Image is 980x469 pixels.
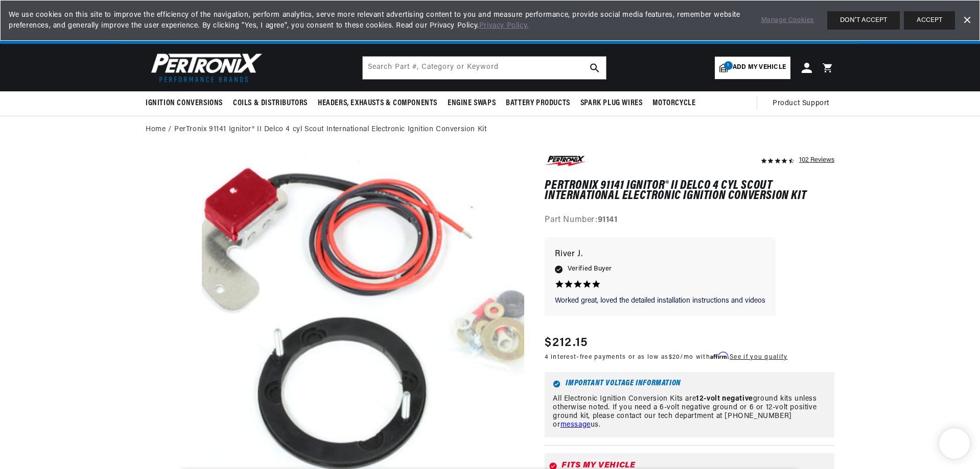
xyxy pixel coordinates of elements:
[959,13,974,28] a: Dismiss Banner
[555,296,765,306] p: Worked great, loved the detailed installation instructions and videos
[146,124,166,135] a: Home
[233,98,308,109] span: Coils & Distributors
[561,421,591,429] a: message
[545,352,787,362] p: 4 interest-free payments or as low as /mo with .
[568,263,612,275] span: Verified Buyer
[598,216,618,224] strong: 91141
[647,91,701,115] summary: Motorcycle
[773,91,834,116] summary: Product Support
[652,98,695,109] span: Motorcycle
[545,181,834,202] h1: PerTronix 91141 Ignitor® II Delco 4 cyl Scout International Electronic Ignition Conversion Kit
[724,61,733,70] span: 1
[553,395,826,429] p: All Electronic Ignition Conversion Kits are ground kits unless otherwise noted. If you need a 6-v...
[228,91,313,115] summary: Coils & Distributors
[479,22,529,30] a: Privacy Policy.
[799,154,834,166] div: 102 Reviews
[174,124,486,135] a: PerTronix 91141 Ignitor® II Delco 4 cyl Scout International Electronic Ignition Conversion Kit
[827,11,900,30] button: DON'T ACCEPT
[773,98,829,109] span: Product Support
[761,15,814,26] a: Manage Cookies
[733,63,786,72] span: Add my vehicle
[318,98,437,109] span: Headers, Exhausts & Components
[553,380,826,388] h6: Important Voltage Information
[584,57,606,79] button: search button
[363,57,606,79] input: Search Part #, Category or Keyword
[575,91,648,115] summary: Spark Plug Wires
[9,10,747,31] span: We use cookies on this site to improve the efficiency of the navigation, perform analytics, serve...
[545,214,834,227] div: Part Number:
[146,124,834,135] nav: breadcrumbs
[555,248,765,262] p: River J.
[442,91,501,115] summary: Engine Swaps
[580,98,643,109] span: Spark Plug Wires
[313,91,442,115] summary: Headers, Exhausts & Components
[146,98,223,109] span: Ignition Conversions
[448,98,496,109] span: Engine Swaps
[669,354,681,360] span: $20
[146,50,263,85] img: Pertronix
[730,354,787,360] a: See if you qualify - Learn more about Affirm Financing (opens in modal)
[545,334,588,352] span: $212.15
[710,352,728,359] span: Affirm
[696,395,753,403] strong: 12-volt negative
[501,91,575,115] summary: Battery Products
[715,57,790,79] a: 1Add my vehicle
[506,98,570,109] span: Battery Products
[146,91,228,115] summary: Ignition Conversions
[904,11,955,30] button: ACCEPT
